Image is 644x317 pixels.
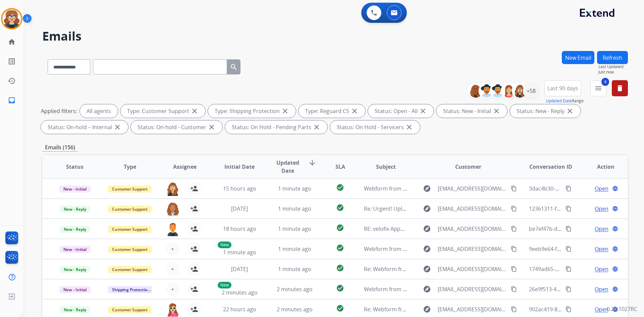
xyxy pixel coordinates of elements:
[529,185,631,192] span: 3dac4b30-4282-4bf2-84a7-29fde6de2ab2
[492,107,500,115] mat-icon: close
[616,84,624,92] mat-icon: delete
[423,184,431,193] mat-icon: explore
[438,184,507,193] span: [EMAIL_ADDRESS][DOMAIN_NAME]
[566,107,574,115] mat-icon: close
[598,64,628,69] span: Last Updated:
[607,305,637,313] p: 0.20.1027RC
[230,63,238,71] mat-icon: search
[529,205,631,212] span: 12361311-f4b9-431e-8ecd-8153c69097a3
[419,107,427,115] mat-icon: close
[190,225,198,233] mat-icon: person_add
[278,265,311,273] span: 1 minute ago
[336,264,344,272] mat-icon: check_circle
[566,286,572,292] mat-icon: content_copy
[273,159,303,175] span: Updated Date
[336,284,344,292] mat-icon: check_circle
[59,286,91,293] span: New - Initial
[190,305,198,313] mat-icon: person_add
[66,163,84,171] span: Status
[8,38,16,46] mat-icon: home
[231,205,248,212] span: [DATE]
[60,206,90,213] span: New - Reply
[601,78,609,86] span: 4
[438,245,507,253] span: [EMAIL_ADDRESS][DOMAIN_NAME]
[222,289,258,296] span: 2 minutes ago
[511,306,517,312] mat-icon: content_copy
[529,285,632,293] span: 26e9f513-4393-49d3-9a67-0b851abbcca6
[544,80,581,96] button: Last 90 days
[166,242,179,256] button: +
[566,246,572,252] mat-icon: content_copy
[313,123,321,131] mat-icon: close
[529,245,629,253] span: 9eeb9e64-fe07-42c3-8464-8f6b8941f5ab
[223,185,256,192] span: 15 hours ago
[208,123,216,131] mat-icon: close
[59,246,91,253] span: New - Initial
[190,265,198,273] mat-icon: person_add
[108,266,152,273] span: Customer Support
[8,96,16,104] mat-icon: inbox
[368,104,434,118] div: Status: Open - All
[595,225,608,233] span: Open
[511,286,517,292] mat-icon: content_copy
[612,286,618,292] mat-icon: language
[166,182,179,196] img: agent-avatar
[598,69,628,75] span: Just now
[113,123,121,131] mat-icon: close
[595,285,608,293] span: Open
[351,107,359,115] mat-icon: close
[590,80,606,96] button: 4
[224,163,255,171] span: Initial Date
[223,306,256,313] span: 22 hours ago
[80,104,118,118] div: All agents
[595,205,608,213] span: Open
[223,225,256,232] span: 18 hours ago
[566,306,572,312] mat-icon: content_copy
[166,262,179,276] button: +
[108,286,154,293] span: Shipping Protection
[566,266,572,272] mat-icon: content_copy
[595,245,608,253] span: Open
[41,107,77,115] p: Applied filters:
[336,304,344,312] mat-icon: check_circle
[2,9,21,28] img: avatar
[423,245,431,253] mat-icon: explore
[8,77,16,85] mat-icon: history
[455,163,481,171] span: Customer
[60,226,90,233] span: New - Reply
[124,163,136,171] span: Type
[208,104,296,118] div: Type: Shipping Protection
[330,120,420,134] div: Status: On Hold - Servicers
[612,266,618,272] mat-icon: language
[529,265,633,273] span: 1749ad65-1fed-49d0-b5b3-b949098e20cd
[278,205,311,212] span: 1 minute ago
[529,306,632,313] span: 902ac419-8e41-4440-9bbe-74529b0546f8
[336,183,344,192] mat-icon: check_circle
[438,225,507,233] span: [EMAIL_ADDRESS][DOMAIN_NAME]
[612,186,618,192] mat-icon: language
[41,120,128,134] div: Status: On-hold – Internal
[612,206,618,212] mat-icon: language
[562,51,594,64] button: New Email
[299,104,365,118] div: Type: Reguard CS
[364,205,490,212] span: Re: Urgent! Upload photos to continue your claim
[191,107,199,115] mat-icon: close
[225,120,327,134] div: Status: On Hold - Pending Parts
[511,266,517,272] mat-icon: content_copy
[60,306,90,313] span: New - Reply
[108,226,152,233] span: Customer Support
[120,104,205,118] div: Type: Customer Support
[308,159,316,167] mat-icon: arrow_downward
[594,84,602,92] mat-icon: menu
[190,245,198,253] mat-icon: person_add
[364,285,516,293] span: Webform from [EMAIL_ADDRESS][DOMAIN_NAME] on [DATE]
[108,186,152,193] span: Customer Support
[595,265,608,273] span: Open
[573,155,628,178] th: Action
[529,225,631,232] span: be7ef47b-d6d5-4375-8ac5-92b8c1cf49eb
[612,246,618,252] mat-icon: language
[511,186,517,192] mat-icon: content_copy
[376,163,396,171] span: Subject
[523,83,539,99] div: +58
[423,305,431,313] mat-icon: explore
